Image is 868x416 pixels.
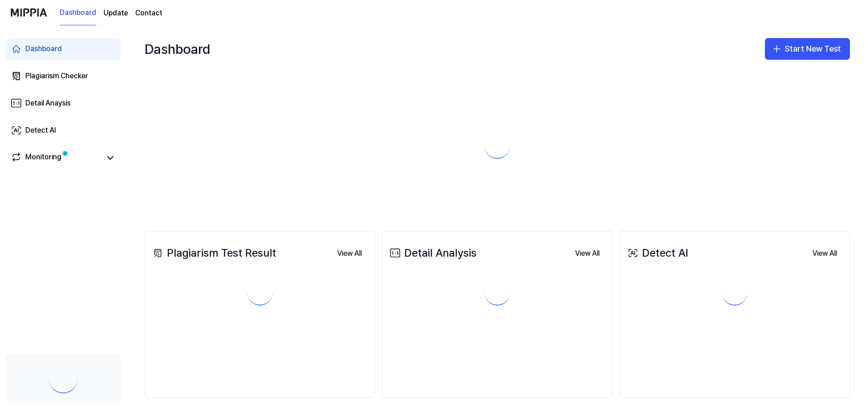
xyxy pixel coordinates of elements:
a: Update [104,8,128,19]
div: Dashboard [145,34,210,63]
div: Dashboard [25,43,62,54]
div: Plagiarism Checker [25,71,88,81]
a: Detail Anaysis [5,92,121,114]
a: Dashboard [60,0,96,25]
button: View All [805,244,844,263]
a: Dashboard [5,38,121,60]
button: Start New Test [765,38,850,60]
div: Detail Anaysis [25,98,71,109]
a: Contact [135,8,162,19]
div: Detect AI [25,125,56,136]
button: View All [330,244,369,263]
a: View All [805,244,844,263]
div: Detect AI [626,244,688,262]
div: Plagiarism Test Result [151,244,276,262]
button: View All [568,244,607,263]
a: Monitoring [11,152,101,164]
a: View All [330,244,369,263]
a: Plagiarism Checker [5,65,121,87]
div: Monitoring [25,152,61,164]
a: View All [568,244,607,263]
div: Detail Analysis [388,244,476,262]
a: Detect AI [5,120,121,141]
